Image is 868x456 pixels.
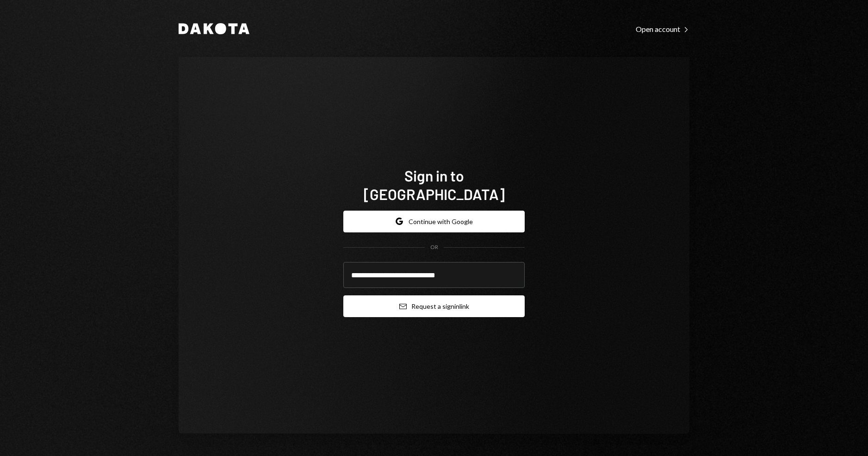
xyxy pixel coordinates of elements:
[636,24,689,34] a: Open account
[343,166,525,203] h1: Sign in to [GEOGRAPHIC_DATA]
[343,211,525,232] button: Continue with Google
[430,244,438,251] div: OR
[343,295,525,317] button: Request a signinlink
[636,25,689,34] div: Open account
